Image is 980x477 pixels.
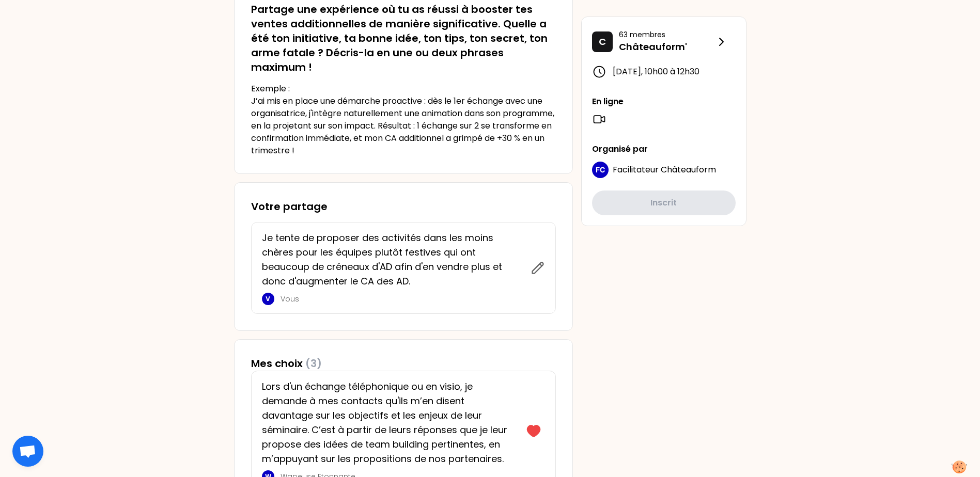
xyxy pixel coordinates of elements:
[619,29,715,40] p: 63 membres
[613,164,716,176] span: Facilitateur Châteauform
[12,436,43,467] div: Ouvrir le chat
[592,65,736,79] div: [DATE] , 10h00 à 12h30
[592,96,736,108] p: En ligne
[592,190,736,215] button: Inscrit
[262,379,516,466] p: Lors d'un échange téléphonique ou en visio, je demande à mes contacts qu'ils m’en disent davantag...
[266,295,270,303] p: V
[262,231,524,289] p: Je tente de proposer des activités dans les moins chères pour les équipes plutôt festives qui ont...
[619,40,715,54] p: Châteauform'
[305,356,322,371] span: (3)
[251,83,556,157] p: Exemple : J’ai mis en place une démarche proactive : dès le 1er échange avec une organisatrice, j...
[281,294,524,304] p: Vous
[251,199,556,214] h3: Votre partage
[596,165,605,175] p: FC
[592,143,736,155] p: Organisé par
[251,356,322,371] h3: Mes choix
[599,35,606,49] p: C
